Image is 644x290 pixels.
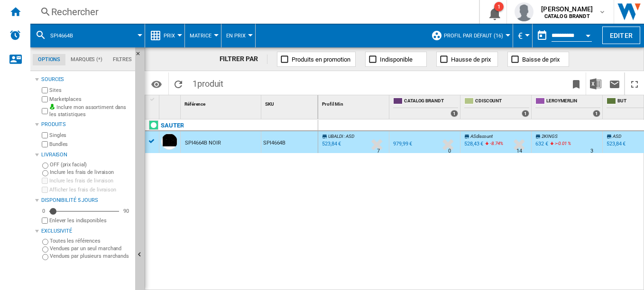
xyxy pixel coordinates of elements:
div: 1 offers sold by CDISCOUNT [522,110,529,117]
label: Afficher les frais de livraison [49,186,131,193]
div: Cliquez pour filtrer sur cette marque [161,120,184,131]
md-tab-item: Options [33,54,65,65]
div: 523,84 € [605,139,626,149]
div: Délai de livraison : 3 jours [590,146,593,156]
span: -8.74 [490,141,500,146]
div: 90 [121,208,131,215]
button: Hausse de prix [436,52,498,67]
div: LEROYMERLIN 1 offers sold by LEROYMERLIN [534,95,602,119]
span: LEROYMERLIN [546,98,600,106]
div: Profil Min Sort None [320,95,389,110]
span: 2KINGS [542,134,557,139]
div: 528,43 € [463,139,483,149]
div: Sort None [320,95,389,110]
label: OFF (prix facial) [50,161,131,168]
span: ASD [613,134,621,139]
input: Sites [42,87,48,93]
label: Vendues par un seul marchand [50,245,131,252]
span: SKU [265,101,274,107]
span: En Prix [226,33,246,39]
img: profile.jpg [515,2,534,21]
button: Plein écran [625,72,644,95]
span: Indisponible [380,56,413,63]
span: Baisse de prix [522,56,560,63]
span: Hausse de prix [451,56,491,63]
div: Mise à jour : mardi 9 septembre 2025 04:56 [321,139,341,149]
div: Sources [41,76,131,83]
input: Afficher les frais de livraison [42,217,48,224]
i: % [554,139,560,151]
input: Inclure les frais de livraison [42,170,48,176]
label: Singles [49,132,131,139]
div: Sort None [263,95,318,110]
input: Afficher les frais de livraison [42,187,48,193]
input: Inclure mon assortiment dans les statistiques [42,105,48,117]
label: Bundles [49,141,131,148]
button: Open calendar [580,26,597,43]
button: Créer un favoris [567,72,586,95]
span: CATALOG BRANDT [404,98,458,106]
div: Rechercher [51,5,454,18]
button: Télécharger au format Excel [586,72,605,95]
button: Masquer [135,47,147,64]
span: Référence [184,101,205,107]
button: Options [147,75,166,92]
input: Bundles [42,141,48,147]
span: Produits en promotion [292,56,350,63]
button: Profil par défaut (16) [444,24,508,47]
span: Profil par défaut (16) [444,33,503,39]
div: CATALOG BRANDT 1 offers sold by CATALOG BRANDT [391,95,460,119]
div: Sort None [183,95,261,110]
label: Enlever les indisponibles [49,217,131,224]
div: SKU Sort None [263,95,318,110]
span: Matrice [190,33,212,39]
div: SPI4664B [35,24,140,47]
button: En Prix [226,24,250,47]
span: : ASD [344,134,354,139]
md-menu: Currency [513,24,533,47]
md-tab-item: Filtres [108,54,137,65]
img: excel-24x24.png [590,78,601,90]
span: ASdiscount [470,134,493,139]
div: 979,99 € [393,141,412,147]
input: Toutes les références [42,239,48,245]
span: UBALDI [328,134,343,139]
label: Toutes les références [50,237,131,245]
div: CDISCOUNT 1 offers sold by CDISCOUNT [462,95,531,119]
div: 0 [40,208,47,215]
div: 979,99 € [392,139,412,149]
div: 523,84 € [607,141,626,147]
button: SPI4664B [50,24,83,47]
span: >-0.01 [555,141,567,146]
label: Inclure les frais de livraison [50,169,131,176]
button: Indisponible [365,52,427,67]
div: SPI4664B [261,131,318,153]
input: Vendues par un seul marchand [42,246,48,253]
button: md-calendar [533,26,552,45]
md-slider: Disponibilité [49,207,119,216]
input: OFF (prix facial) [42,163,48,169]
button: Envoyer ce rapport par email [605,72,624,95]
label: Sites [49,87,131,94]
span: 1 [188,72,228,92]
input: Singles [42,132,48,138]
div: Délai de livraison : 7 jours [377,146,380,156]
div: Délai de livraison : 0 jour [448,146,451,156]
label: Inclure les frais de livraison [49,177,131,184]
img: mysite-bg-18x18.png [49,104,55,109]
md-tab-item: Marques (*) [65,54,108,65]
div: FILTRER PAR [220,54,268,64]
div: SPI4664B NOIR [185,132,221,154]
input: Inclure les frais de livraison [42,178,48,184]
label: Marketplaces [49,96,131,103]
div: Référence Sort None [183,95,261,110]
button: Matrice [190,24,216,47]
div: 1 offers sold by LEROYMERLIN [593,110,600,117]
div: Prix [150,24,180,47]
button: Editer [602,27,640,44]
div: Sort None [161,95,180,110]
button: € [518,24,527,47]
img: alerts-logo.svg [9,29,21,41]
